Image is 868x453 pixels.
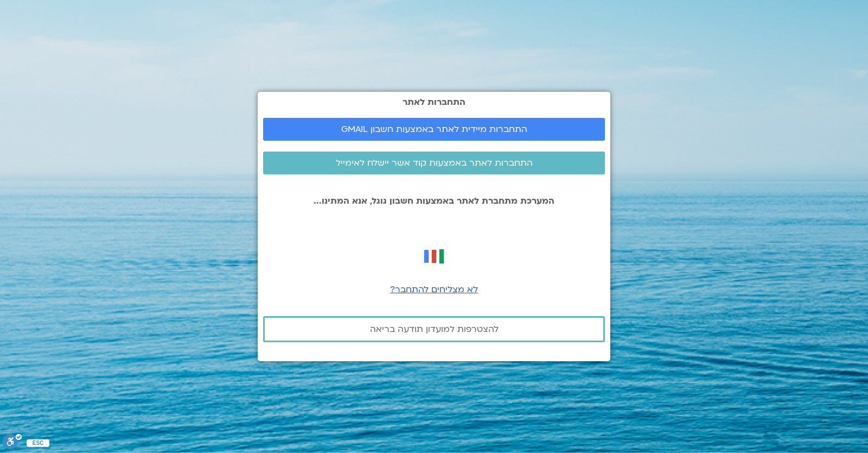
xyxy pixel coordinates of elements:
a: להצטרפות למועדון תודעה בריאה [263,316,605,342]
a: לא מצליחים להתחבר? [390,284,478,295]
span: התחברות מיידית לאתר באמצעות חשבון GMAIL [341,124,527,134]
span: להצטרפות למועדון תודעה בריאה [370,324,499,334]
h2: התחברות לאתר [263,97,605,107]
span: התחברות לאתר באמצעות קוד אשר יישלח לאימייל [336,158,533,168]
a: התחברות לאתר באמצעות קוד אשר יישלח לאימייל [263,152,605,174]
p: המערכת מתחברת לאתר באמצעות חשבון גוגל, אנא המתינו... [263,196,605,206]
a: התחברות מיידית לאתר באמצעות חשבון GMAIL [263,118,605,141]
